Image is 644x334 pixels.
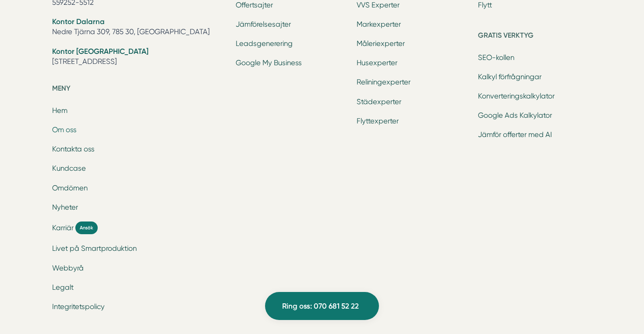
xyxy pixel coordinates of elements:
a: Google My Business [236,59,302,67]
a: SEO-kollen [478,53,514,62]
a: Ring oss: 070 681 52 22 [265,292,379,320]
h5: Gratis verktyg [478,30,592,44]
a: Kundcase [52,164,86,172]
a: Webbyrå [52,264,84,272]
a: Kalkyl förfrågningar [478,73,541,81]
a: Kontakta oss [52,145,95,153]
a: Karriär Ansök [52,221,225,234]
a: Legalt [52,283,74,292]
a: Google Ads Kalkylator [478,111,552,120]
li: [STREET_ADDRESS] [52,46,225,69]
a: Flytt [478,1,492,9]
a: Integritetspolicy [52,302,105,311]
a: Flyttexperter [357,117,399,125]
a: Nyheter [52,203,78,211]
span: Ring oss: 070 681 52 22 [282,300,359,312]
span: Karriär [52,223,74,233]
a: Hem [52,106,67,115]
a: Jämför offerter med AI [478,130,552,139]
a: Konverteringskalkylator [478,92,555,100]
a: Husexperter [357,59,397,67]
a: Reliningexperter [357,78,410,86]
a: Om oss [52,126,77,134]
a: Jämförelsesajter [236,20,291,28]
a: Städexperter [357,98,401,106]
a: Måleriexperter [357,39,405,48]
strong: Kontor Dalarna [52,17,105,26]
span: Ansök [75,221,98,234]
strong: Kontor [GEOGRAPHIC_DATA] [52,47,149,56]
a: Offertsajter [236,1,273,9]
a: Markexperter [357,20,401,28]
a: Omdömen [52,184,88,192]
a: Leadsgenerering [236,39,293,48]
a: Livet på Smartproduktion [52,244,137,253]
li: Nedre Tjärna 309, 785 30, [GEOGRAPHIC_DATA] [52,17,225,39]
a: VVS Experter [357,1,400,9]
h5: Meny [52,83,225,97]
